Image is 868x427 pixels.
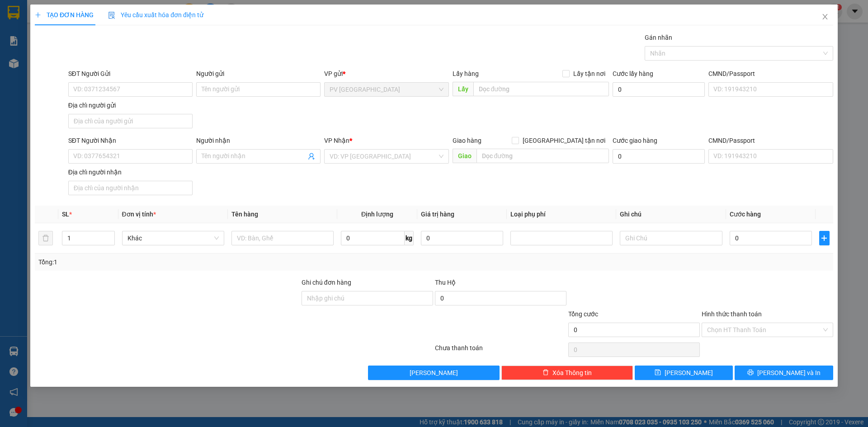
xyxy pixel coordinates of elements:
[708,136,833,145] div: CMND/Passport
[68,136,193,145] div: SĐT Người Nhận
[361,211,393,218] span: Định lượng
[620,231,722,245] input: Ghi Chú
[108,12,115,19] img: icon
[617,206,726,223] th: Ghi chú
[325,69,449,79] div: VP gửi
[552,368,592,378] span: Xóa Thông tin
[708,69,833,79] div: CMND/Passport
[453,149,476,163] span: Giao
[308,153,316,160] span: user-add
[757,368,821,378] span: [PERSON_NAME] và In
[519,136,609,145] span: [GEOGRAPHIC_DATA] tận nơi
[735,366,833,380] button: printer[PERSON_NAME] và In
[812,5,838,30] button: Close
[820,235,829,242] span: plus
[613,70,653,77] label: Cước lấy hàng
[453,70,479,77] span: Lấy hàng
[747,369,754,376] span: printer
[196,136,321,145] div: Người nhận
[645,34,672,41] label: Gán nhãn
[302,291,433,305] input: Ghi chú đơn hàng
[68,167,193,177] div: Địa chỉ người nhận
[507,206,616,223] th: Loại phụ phí
[542,369,549,376] span: delete
[231,211,258,218] span: Tên hàng
[231,231,334,245] input: VD: Bàn, Ghế
[570,69,609,79] span: Lấy tận nơi
[68,181,193,195] input: Địa chỉ của người nhận
[655,369,661,376] span: save
[702,310,762,318] label: Hình thức thanh toán
[435,279,456,286] span: Thu Hộ
[330,83,443,96] span: PV Hòa Thành
[68,114,193,128] input: Địa chỉ của người gửi
[325,137,350,144] span: VP Nhận
[434,343,567,359] div: Chưa thanh toán
[819,231,829,245] button: plus
[421,231,503,245] input: 0
[35,12,41,18] span: plus
[421,211,454,218] span: Giá trị hàng
[122,211,156,218] span: Đơn vị tính
[38,231,53,245] button: delete
[476,149,609,163] input: Dọc đường
[127,231,219,245] span: Khác
[635,366,733,380] button: save[PERSON_NAME]
[35,11,94,19] span: TẠO ĐƠN HÀNG
[68,100,193,110] div: Địa chỉ người gửi
[613,82,705,97] input: Cước lấy hàng
[453,82,473,96] span: Lấy
[613,149,705,164] input: Cước giao hàng
[68,69,193,79] div: SĐT Người Gửi
[730,211,761,218] span: Cước hàng
[613,137,657,144] label: Cước giao hàng
[62,211,70,218] span: SL
[368,366,500,380] button: [PERSON_NAME]
[410,368,458,378] span: [PERSON_NAME]
[108,11,203,19] span: Yêu cầu xuất hóa đơn điện tử
[453,137,481,144] span: Giao hàng
[196,69,321,79] div: Người gửi
[302,279,351,286] label: Ghi chú đơn hàng
[502,366,633,380] button: deleteXóa Thông tin
[665,368,713,378] span: [PERSON_NAME]
[568,310,598,318] span: Tổng cước
[405,231,414,245] span: kg
[821,13,829,20] span: close
[473,82,609,96] input: Dọc đường
[38,257,335,267] div: Tổng: 1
